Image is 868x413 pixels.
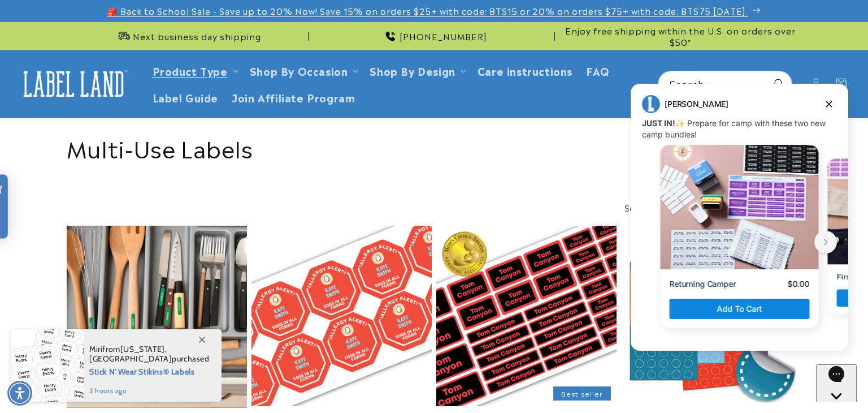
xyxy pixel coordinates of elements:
div: Announcement [313,22,555,50]
span: Stick N' Wear Stikins® Labels [89,364,210,378]
span: from , purchased [89,345,210,364]
span: Next business day shipping [133,31,261,42]
div: Announcement [67,22,309,50]
a: Join Affiliate Program [225,84,362,110]
span: Miri [89,344,102,354]
a: Label Guide [146,84,225,110]
summary: Product Type [146,57,243,84]
img: Label Land [17,66,130,101]
iframe: Gorgias live chat campaigns [622,82,857,368]
a: Label Land [13,62,134,106]
a: Shop By Design [370,63,455,78]
span: [PHONE_NUMBER] [400,31,487,42]
h1: Multi-Use Labels [67,132,801,162]
a: FAQ [579,57,617,84]
span: Care instructions [478,64,572,77]
span: 🎒 Back to School Sale - Save up to 20% Now! Save 15% on orders $25+ with code: BTS15 or 20% on or... [107,5,748,16]
summary: Shop By Design [363,57,470,84]
a: Care instructions [471,57,579,84]
span: FAQ [586,64,610,77]
span: Join Affiliate Program [232,91,355,104]
p: First Time Camper [215,190,283,200]
span: [US_STATE] [120,344,165,354]
div: Accessibility Menu [7,381,32,406]
span: Label Guide [153,91,219,104]
div: Announcement [559,22,801,50]
a: Product Type [153,63,228,78]
iframe: Gorgias live chat messenger [816,364,857,402]
span: Shop By Occasion [250,64,348,77]
summary: Shop By Occasion [243,57,363,84]
button: Search [767,71,792,96]
button: next button [192,149,215,171]
span: Enjoy free shipping within the U.S. on orders over $50* [559,25,801,47]
span: 3 hours ago [89,386,210,396]
span: [GEOGRAPHIC_DATA] [89,354,172,364]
